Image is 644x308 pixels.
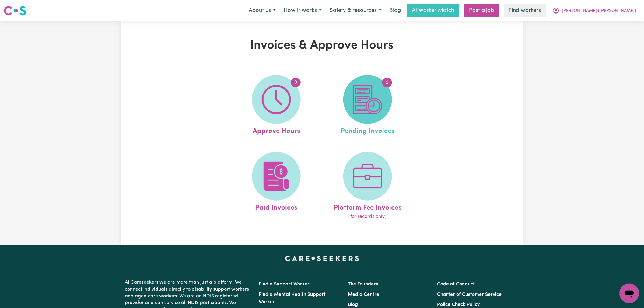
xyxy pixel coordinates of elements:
[291,78,301,87] span: 0
[437,302,480,307] a: Police Check Policy
[334,201,401,213] span: Platform Fee Invoices
[192,38,452,53] h1: Invoices & Approve Hours
[245,4,280,17] button: About us
[324,152,411,221] a: Platform Fee Invoices(for records only)
[348,302,358,307] a: Blog
[280,4,326,17] button: How it works
[562,8,636,14] span: [PERSON_NAME] ([PERSON_NAME])
[233,152,320,221] a: Paid Invoices
[259,292,326,304] a: Find a Mental Health Support Worker
[437,282,475,287] a: Code of Conduct
[348,282,378,287] a: The Founders
[259,282,310,287] a: Find a Support Worker
[348,292,379,297] a: Media Centre
[4,5,26,16] img: Careseekers logo
[324,75,411,137] a: Pending Invoices
[407,4,459,17] a: AI Worker Match
[285,256,359,261] a: Careseekers home page
[255,201,297,213] span: Paid Invoices
[620,284,639,303] iframe: Button to launch messaging window
[464,4,499,17] a: Post a job
[341,124,394,137] span: Pending Invoices
[348,213,387,220] span: (for records only)
[326,4,386,17] button: Safety & resources
[386,4,404,17] a: Blog
[548,4,640,17] button: My Account
[253,124,300,137] span: Approve Hours
[233,75,320,137] a: Approve Hours
[437,292,502,297] a: Charter of Customer Service
[504,4,546,17] a: Find workers
[382,78,392,87] span: 2
[4,4,26,18] a: Careseekers logo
